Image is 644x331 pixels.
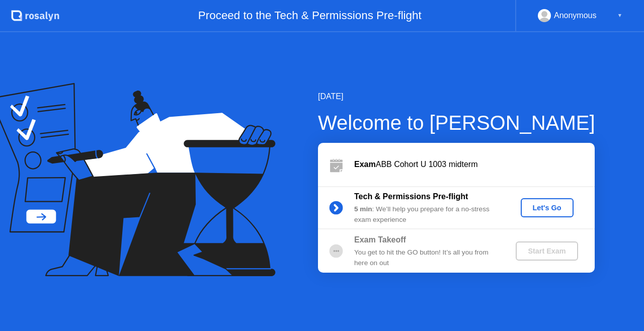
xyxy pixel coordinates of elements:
b: Exam [354,160,376,169]
div: You get to hit the GO button! It’s all you from here on out [354,247,499,268]
b: 5 min [354,205,372,213]
div: : We’ll help you prepare for a no-stress exam experience [354,204,499,225]
b: Exam Takeoff [354,235,406,244]
button: Start Exam [516,241,578,261]
div: Anonymous [554,9,597,22]
div: ▼ [617,9,622,22]
b: Tech & Permissions Pre-flight [354,192,468,201]
div: ABB Cohort U 1003 midterm [354,158,595,171]
div: Start Exam [520,247,574,255]
div: Let's Go [525,204,570,212]
button: Let's Go [521,198,574,217]
div: [DATE] [318,91,595,103]
div: Welcome to [PERSON_NAME] [318,108,595,138]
